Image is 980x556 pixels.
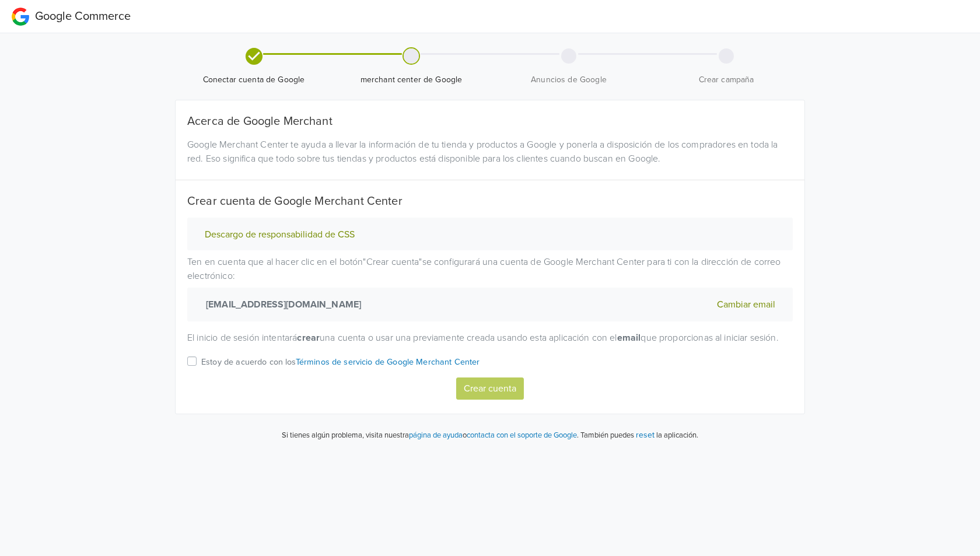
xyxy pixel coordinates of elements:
[187,331,793,345] p: El inicio de sesión intentará una cuenta o usar una previamente creada usando esta aplicación con...
[187,255,793,321] p: Ten en cuenta que al hacer clic en el botón " Crear cuenta " se configurará una cuenta de Google ...
[187,194,793,208] h5: Crear cuenta de Google Merchant Center
[296,357,480,367] a: Términos de servicio de Google Merchant Center
[652,74,800,86] span: Crear campaña
[713,297,779,312] button: Cambiar email
[180,74,328,86] span: Conectar cuenta de Google
[282,430,579,442] p: Si tienes algún problema, visita nuestra o .
[35,9,131,23] span: Google Commerce
[201,229,358,241] button: Descargo de responsabilidad de CSS
[187,114,793,128] h5: Acerca de Google Merchant
[201,298,361,312] strong: [EMAIL_ADDRESS][DOMAIN_NAME]
[495,74,643,86] span: Anuncios de Google
[178,138,801,166] div: Google Merchant Center te ayuda a llevar la información de tu tienda y productos a Google y poner...
[297,332,320,344] strong: crear
[337,74,485,86] span: merchant center de Google
[579,428,698,442] p: También puedes la aplicación.
[636,428,654,442] button: reset
[467,431,577,440] a: contacta con el soporte de Google
[201,356,480,369] p: Estoy de acuerdo con los
[617,332,641,344] strong: email
[409,431,463,440] a: página de ayuda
